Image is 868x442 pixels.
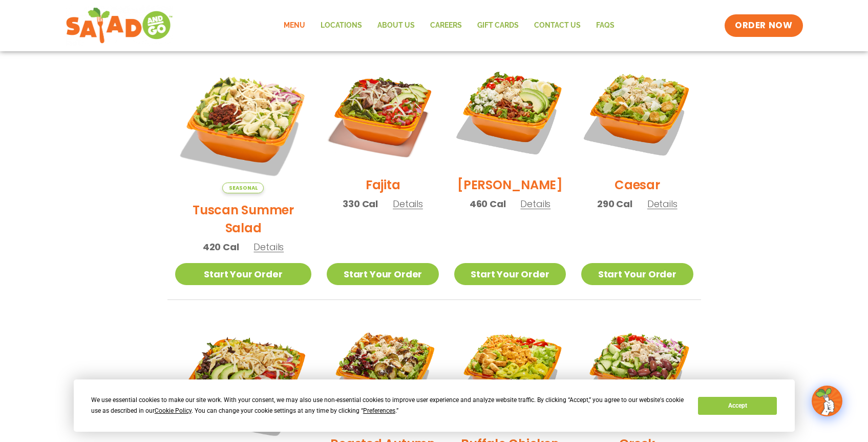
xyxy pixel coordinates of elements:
[363,407,395,414] span: Preferences
[698,397,777,415] button: Accept
[454,56,566,168] img: Product photo for Cobb Salad
[276,14,313,37] a: Menu
[327,263,438,285] a: Start Your Order
[175,201,312,237] h2: Tuscan Summer Salad
[526,14,588,37] a: Contact Us
[470,197,506,211] span: 460 Cal
[155,407,192,414] span: Cookie Policy
[203,240,239,254] span: 420 Cal
[253,240,284,253] span: Details
[327,56,438,168] img: Product photo for Fajita Salad
[588,14,622,37] a: FAQs
[615,176,660,194] h2: Caesar
[91,395,686,416] div: We use essential cookies to make our site work. With your consent, we may also use non-essential ...
[454,263,566,285] a: Start Your Order
[725,14,802,37] a: ORDER NOW
[222,183,264,193] span: Seasonal
[581,315,693,427] img: Product photo for Greek Salad
[66,5,174,46] img: new-SAG-logo-768×292
[597,197,632,211] span: 290 Cal
[581,263,693,285] a: Start Your Order
[454,315,566,427] img: Product photo for Buffalo Chicken Salad
[313,14,370,37] a: Locations
[735,19,792,32] span: ORDER NOW
[175,263,312,285] a: Start Your Order
[175,56,312,193] img: Product photo for Tuscan Summer Salad
[327,315,438,427] img: Product photo for Roasted Autumn Salad
[581,56,693,168] img: Product photo for Caesar Salad
[520,197,551,210] span: Details
[470,14,526,37] a: GIFT CARDS
[813,387,841,415] img: wpChatIcon
[276,14,622,37] nav: Menu
[422,14,470,37] a: Careers
[343,197,378,211] span: 330 Cal
[457,176,563,194] h2: [PERSON_NAME]
[366,176,400,194] h2: Fajita
[370,14,422,37] a: About Us
[647,197,678,210] span: Details
[74,379,795,432] div: Cookie Consent Prompt
[393,197,423,210] span: Details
